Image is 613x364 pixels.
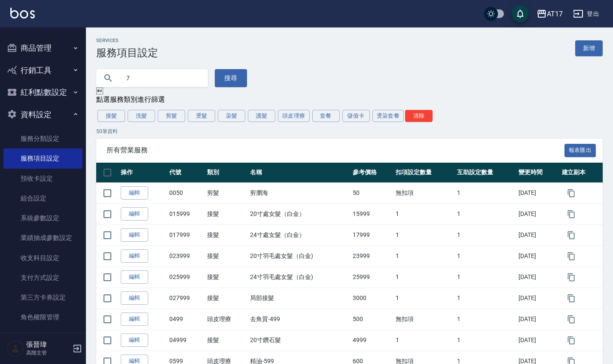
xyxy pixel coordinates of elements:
a: 系統參數設定 [3,208,82,228]
a: 第三方卡券設定 [3,288,82,307]
td: 15999 [351,203,393,224]
a: 收支科目設定 [3,248,82,268]
img: Person [7,340,24,357]
td: 50 [351,182,393,203]
td: 接髮 [205,330,248,351]
td: 1 [455,224,516,246]
button: 資料設定 [3,103,82,126]
th: 變更時間 [516,163,559,183]
button: save [512,5,529,22]
button: 染髮 [218,110,245,122]
a: 服務項目設定 [3,149,82,168]
button: 儲值卡 [342,110,370,122]
th: 互助設定數量 [455,163,516,183]
button: 紅利點數設定 [3,81,82,103]
button: 洗髮 [128,110,155,122]
td: 023999 [167,246,205,267]
td: [DATE] [516,330,559,351]
button: 頭皮理療 [278,110,310,122]
th: 名稱 [248,163,351,183]
td: 1 [393,288,455,309]
td: 17999 [351,224,393,246]
a: 編輯 [121,249,148,263]
td: [DATE] [516,288,559,309]
td: 20寸羽毛處女髮（白金) [248,246,351,267]
td: [DATE] [516,203,559,224]
td: 1 [393,330,455,351]
td: 無扣項 [393,309,455,330]
div: AT17 [547,9,563,19]
button: 登出 [570,6,603,22]
td: [DATE] [516,182,559,203]
td: 027999 [167,288,205,309]
button: 搜尋 [215,69,247,87]
div: 點選服務類別進行篩選 [96,95,603,104]
button: 燙髮 [188,110,215,122]
td: 20寸鑽石髮 [248,330,351,351]
button: 行銷工具 [3,59,82,82]
td: 017999 [167,224,205,246]
a: 預收卡設定 [3,169,82,188]
h5: 張晉瑋 [26,340,70,349]
td: [DATE] [516,224,559,246]
td: 0050 [167,182,205,203]
td: 25999 [351,267,393,288]
button: 剪髮 [158,110,185,122]
td: 去角質-499 [248,309,351,330]
a: 編輯 [121,186,148,200]
td: 剪髮 [205,182,248,203]
button: 套餐 [312,110,340,122]
td: [DATE] [516,246,559,267]
span: 所有營業服務 [107,146,564,155]
td: 1 [455,288,516,309]
td: 接髮 [205,288,248,309]
td: 1 [393,267,455,288]
td: 1 [455,246,516,267]
a: 編輯 [121,228,148,242]
button: 燙染套餐 [372,110,404,122]
td: 接髮 [205,246,248,267]
td: 1 [455,330,516,351]
td: 24寸羽毛處女髮（白金) [248,267,351,288]
td: 無扣項 [393,182,455,203]
td: 1 [455,267,516,288]
td: 0499 [167,309,205,330]
td: 4999 [351,330,393,351]
a: 角色權限管理 [3,307,82,327]
td: [DATE] [516,309,559,330]
a: 編輯 [121,270,148,284]
td: 23999 [351,246,393,267]
p: 高階主管 [26,349,70,357]
button: 報表匯出 [564,144,596,157]
td: 局部接髮 [248,288,351,309]
td: 接髮 [205,203,248,224]
button: 接髮 [98,110,125,122]
input: 搜尋關鍵字 [120,67,201,90]
th: 參考價格 [351,163,393,183]
td: 24寸處女髮（白金） [248,224,351,246]
button: 護髮 [248,110,275,122]
button: AT17 [533,5,566,23]
td: 頭皮理療 [205,309,248,330]
a: 編輯 [121,334,148,347]
th: 操作 [119,163,167,183]
td: 015999 [167,203,205,224]
td: 1 [455,309,516,330]
a: 支付方式設定 [3,268,82,288]
th: 扣項設定數量 [393,163,455,183]
td: 500 [351,309,393,330]
td: 接髮 [205,267,248,288]
a: 編輯 [121,207,148,221]
th: 類別 [205,163,248,183]
img: Logo [10,8,35,18]
th: 代號 [167,163,205,183]
h2: Services [96,38,158,43]
a: 服務分類設定 [3,129,82,149]
p: 50 筆資料 [96,127,603,135]
a: 報表匯出 [564,146,596,154]
td: 1 [393,246,455,267]
a: 編輯 [121,291,148,305]
h3: 服務項目設定 [96,47,158,59]
th: 建立副本 [560,163,603,183]
a: 新增 [575,40,603,56]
